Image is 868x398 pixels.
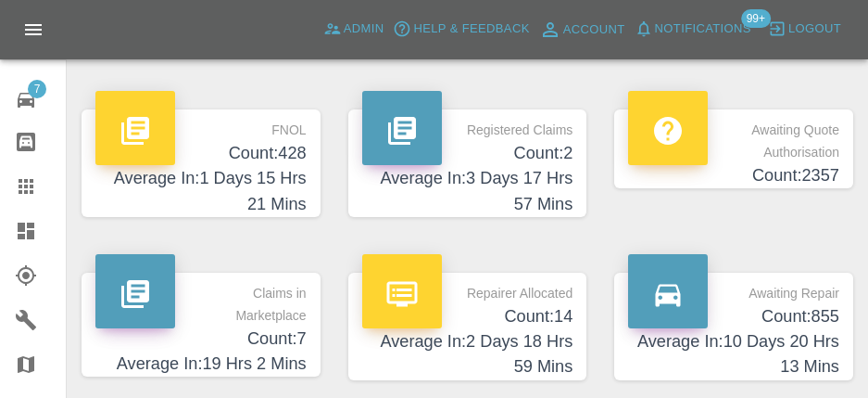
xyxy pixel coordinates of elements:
[614,273,853,380] a: Awaiting RepairCount:855Average In:10 Days 20 Hrs 13 Mins
[95,166,307,217] h4: Average In: 1 Days 15 Hrs 21 Mins
[28,80,46,98] span: 7
[362,329,573,380] h4: Average In: 2 Days 18 Hrs 59 Mins
[362,166,573,217] h4: Average In: 3 Days 17 Hrs 57 Mins
[95,327,307,352] h4: Count: 7
[319,15,389,44] a: Admin
[95,141,307,166] h4: Count: 428
[535,15,630,45] a: Account
[628,329,839,380] h4: Average In: 10 Days 20 Hrs 13 Mins
[630,15,756,44] button: Notifications
[628,109,839,163] p: Awaiting Quote Authorisation
[413,19,529,40] span: Help & Feedback
[95,109,307,141] p: FNOL
[82,109,321,217] a: FNOLCount:428Average In:1 Days 15 Hrs 21 Mins
[362,273,573,304] p: Repairer Allocated
[741,9,771,28] span: 99+
[628,304,839,329] h4: Count: 855
[763,15,846,44] button: Logout
[563,19,625,41] span: Account
[362,109,573,141] p: Registered Claims
[362,141,573,166] h4: Count: 2
[348,109,587,217] a: Registered ClaimsCount:2Average In:3 Days 17 Hrs 57 Mins
[11,7,56,52] button: Open drawer
[655,19,751,40] span: Notifications
[388,15,534,44] button: Help & Feedback
[95,273,307,327] p: Claims in Marketplace
[628,273,839,304] p: Awaiting Repair
[82,273,321,378] a: Claims in MarketplaceCount:7Average In:19 Hrs 2 Mins
[628,163,839,188] h4: Count: 2357
[344,19,384,40] span: Admin
[788,19,841,40] span: Logout
[614,109,853,188] a: Awaiting Quote AuthorisationCount:2357
[362,304,573,329] h4: Count: 14
[348,273,587,380] a: Repairer AllocatedCount:14Average In:2 Days 18 Hrs 59 Mins
[95,352,307,377] h4: Average In: 19 Hrs 2 Mins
